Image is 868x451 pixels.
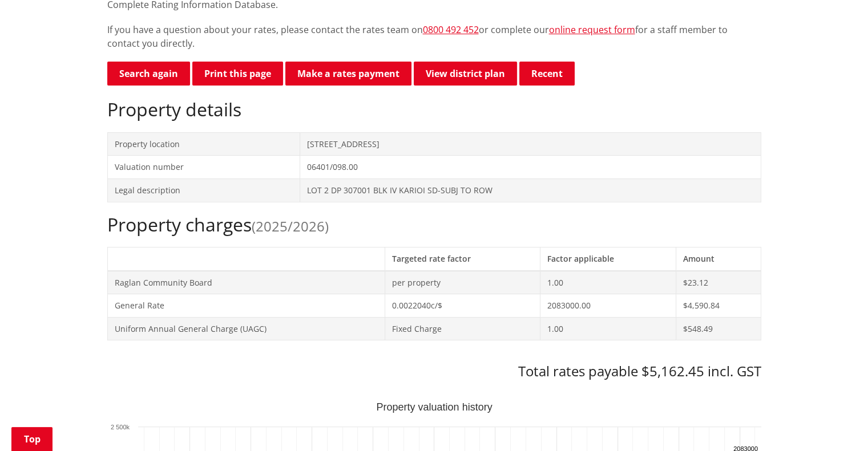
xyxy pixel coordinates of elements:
[676,247,761,270] th: Amount
[110,424,130,430] text: 2 500k
[107,294,385,318] td: General Rate
[423,23,479,36] a: 0800 492 452
[285,62,411,86] a: Make a rates payment
[107,363,761,380] h3: Total rates payable $5,162.45 incl. GST
[676,271,761,294] td: $23.12
[107,214,761,235] h2: Property charges
[540,294,676,318] td: 2083000.00
[540,271,676,294] td: 1.00
[540,247,676,270] th: Factor applicable
[107,271,385,294] td: Raglan Community Board
[676,317,761,340] td: $548.49
[107,156,300,179] td: Valuation number
[300,156,761,179] td: 06401/098.00
[300,178,761,202] td: LOT 2 DP 307001 BLK IV KARIOI SD-SUBJ TO ROW
[676,294,761,318] td: $4,590.84
[252,217,329,235] span: (2025/2026)
[192,62,283,86] button: Print this page
[376,401,492,413] text: Property valuation history
[519,62,575,86] button: Recent
[107,132,300,156] td: Property location
[107,23,761,50] p: If you have a question about your rates, please contact the rates team on or complete our for a s...
[11,427,53,451] a: Top
[540,317,676,340] td: 1.00
[385,294,540,318] td: 0.0022040c/$
[107,99,761,120] h2: Property details
[300,132,761,156] td: [STREET_ADDRESS]
[385,271,540,294] td: per property
[385,247,540,270] th: Targeted rate factor
[107,178,300,202] td: Legal description
[107,62,190,86] a: Search again
[385,317,540,340] td: Fixed Charge
[549,23,635,36] a: online request form
[414,62,517,86] a: View district plan
[815,403,857,444] iframe: Messenger Launcher
[107,317,385,340] td: Uniform Annual General Charge (UAGC)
